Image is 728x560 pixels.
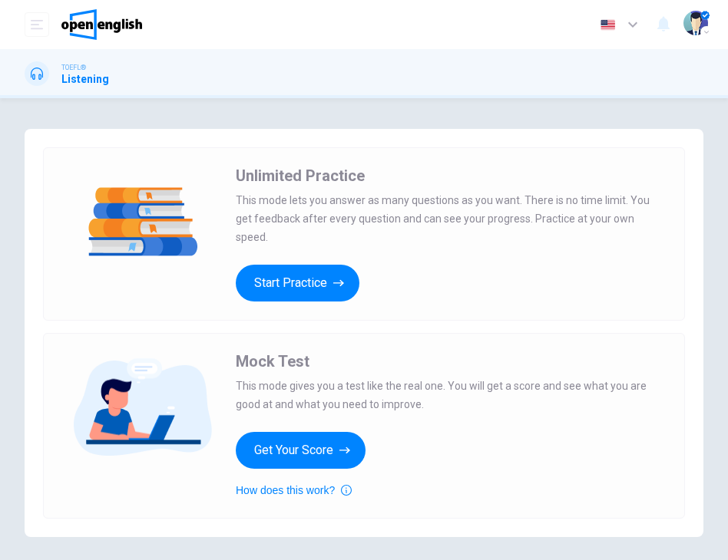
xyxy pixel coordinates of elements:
[236,432,366,469] button: Get Your Score
[236,352,309,371] span: Mock Test
[61,62,86,73] span: TOEFL®
[25,12,49,37] button: open mobile menu
[236,481,352,499] button: How does this work?
[61,73,109,85] h1: Listening
[61,9,142,40] img: OpenEnglish logo
[236,377,666,413] span: This mode gives you a test like the real one. You will get a score and see what you are good at a...
[236,265,359,301] button: Start Practice
[236,191,666,246] span: This mode lets you answer as many questions as you want. There is no time limit. You get feedback...
[236,166,365,185] span: Unlimited Practice
[683,11,708,35] img: Profile picture
[598,19,617,31] img: en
